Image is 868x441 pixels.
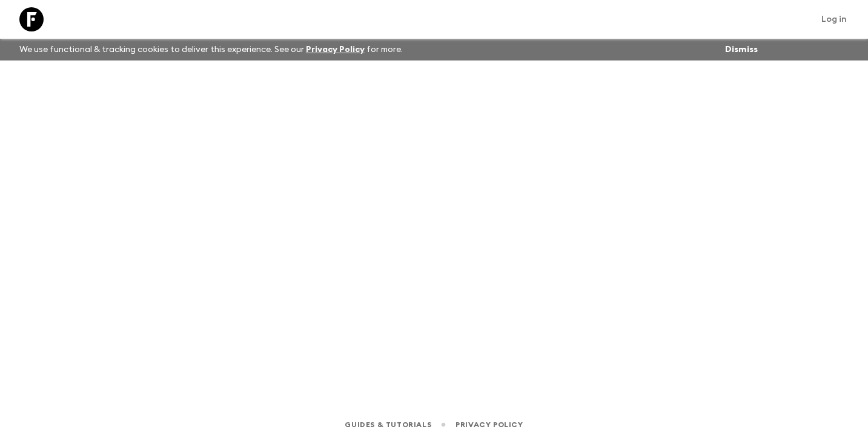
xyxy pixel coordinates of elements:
[456,418,523,431] a: Privacy Policy
[815,11,853,28] a: Log in
[15,39,408,60] p: We use functional & tracking cookies to deliver this experience. See our for more.
[306,45,365,54] a: Privacy Policy
[345,418,431,431] a: Guides & Tutorials
[722,41,761,58] button: Dismiss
